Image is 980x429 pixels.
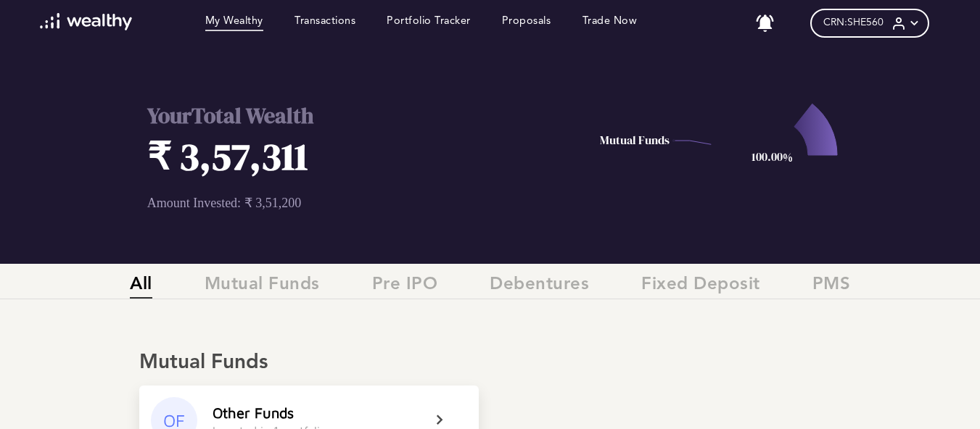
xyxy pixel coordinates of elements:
div: Mutual Funds [139,351,841,375]
p: Amount Invested: ₹ 3,51,200 [147,195,564,211]
a: Proposals [502,15,551,31]
span: PMS [812,275,851,299]
span: Mutual Funds [205,275,320,299]
span: All [130,275,152,299]
text: 100.00% [751,149,792,164]
a: Trade Now [582,15,638,31]
a: Portfolio Tracker [387,15,471,31]
span: CRN: SHE560 [823,17,884,29]
div: Other Funds [213,404,294,421]
span: Debentures [490,275,589,299]
h2: Your Total Wealth [147,101,564,130]
span: Pre IPO [372,275,438,299]
a: Transactions [295,15,355,31]
img: wl-logo-white.svg [40,13,132,30]
span: Fixed Deposit [641,275,760,299]
text: Mutual Funds [600,132,670,148]
h1: ₹ 3,57,311 [147,130,564,182]
a: My Wealthy [205,15,263,31]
